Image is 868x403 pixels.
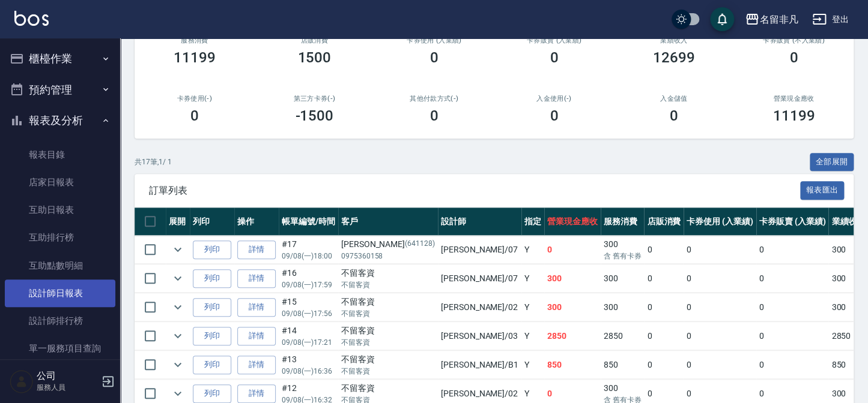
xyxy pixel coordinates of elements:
p: 共 17 筆, 1 / 1 [135,157,172,167]
div: [PERSON_NAME] [341,238,435,251]
img: Logo [14,11,49,26]
th: 操作 [234,207,279,236]
td: 850 [601,351,645,379]
td: 300 [544,264,601,293]
td: Y [521,264,544,293]
a: 詳情 [237,384,276,403]
a: 報表目錄 [5,141,115,169]
div: 不留客資 [341,382,435,395]
td: 0 [684,322,756,350]
td: #13 [279,351,338,379]
h2: 入金使用(-) [509,95,600,103]
div: 不留客資 [341,296,435,308]
p: 不留客資 [341,279,435,290]
button: expand row [169,298,187,316]
div: 不留客資 [341,267,435,279]
p: 09/08 (一) 18:00 [282,251,335,261]
p: 0975360158 [341,251,435,261]
th: 卡券使用 (入業績) [684,207,756,236]
td: 0 [644,264,684,293]
h2: 其他付款方式(-) [389,95,480,103]
td: 0 [644,351,684,379]
button: expand row [169,240,187,258]
td: #17 [279,236,338,264]
a: 詳情 [237,327,276,345]
button: 全部展開 [810,153,854,172]
h3: 12699 [653,49,695,66]
td: 2850 [544,322,601,350]
p: 不留客資 [341,337,435,348]
td: 0 [644,322,684,350]
td: Y [521,293,544,321]
img: Person [10,369,34,393]
a: 店家日報表 [5,169,115,196]
button: 列印 [193,384,231,403]
h3: 0 [190,107,199,124]
p: 09/08 (一) 17:56 [282,308,335,319]
th: 業績收入 [828,207,868,236]
td: #15 [279,293,338,321]
h2: 卡券販賣 (不入業績) [748,37,840,44]
p: (641128) [405,238,435,251]
h2: 卡券使用(-) [149,95,240,103]
td: [PERSON_NAME] /03 [438,322,521,350]
p: 09/08 (一) 17:21 [282,337,335,348]
p: 含 舊有卡券 [604,251,642,261]
button: 登出 [807,8,854,31]
td: 0 [756,293,829,321]
a: 詳情 [237,240,276,259]
button: 報表匯出 [800,181,845,200]
h3: 1500 [297,49,331,66]
td: [PERSON_NAME] /07 [438,264,521,293]
button: 名留非凡 [740,7,803,32]
td: 2850 [828,322,868,350]
button: save [710,7,734,31]
td: 300 [601,264,645,293]
td: 0 [756,236,829,264]
td: [PERSON_NAME] /02 [438,293,521,321]
th: 指定 [521,207,544,236]
button: 櫃檯作業 [5,43,115,74]
p: 不留客資 [341,366,435,377]
button: expand row [169,327,187,345]
h2: 入金儲值 [628,95,720,103]
h3: 0 [430,49,439,66]
h3: 0 [670,107,678,124]
h2: 店販消費 [269,37,360,44]
td: 0 [684,293,756,321]
td: 300 [828,236,868,264]
h3: 服務消費 [149,37,240,44]
td: Y [521,236,544,264]
td: Y [521,322,544,350]
th: 服務消費 [601,207,645,236]
button: expand row [169,269,187,287]
a: 互助點數明細 [5,252,115,279]
span: 訂單列表 [149,185,800,197]
td: 300 [828,293,868,321]
td: 0 [544,236,601,264]
a: 設計師排行榜 [5,307,115,335]
td: 0 [756,264,829,293]
th: 卡券販賣 (入業績) [756,207,829,236]
td: [PERSON_NAME] /B1 [438,351,521,379]
td: 300 [544,293,601,321]
p: 09/08 (一) 17:59 [282,279,335,290]
h2: 卡券販賣 (入業績) [509,37,600,44]
p: 服務人員 [37,382,98,393]
h2: 業績收入 [628,37,720,44]
td: 0 [684,236,756,264]
button: 報表及分析 [5,105,115,136]
p: 09/08 (一) 16:36 [282,366,335,377]
h3: 11199 [174,49,216,66]
h5: 公司 [37,370,98,382]
button: 列印 [193,298,231,317]
th: 店販消費 [644,207,684,236]
button: expand row [169,384,187,402]
td: 0 [684,351,756,379]
h2: 第三方卡券(-) [269,95,360,103]
th: 營業現金應收 [544,207,601,236]
td: 0 [684,264,756,293]
td: 2850 [601,322,645,350]
td: #16 [279,264,338,293]
td: Y [521,351,544,379]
